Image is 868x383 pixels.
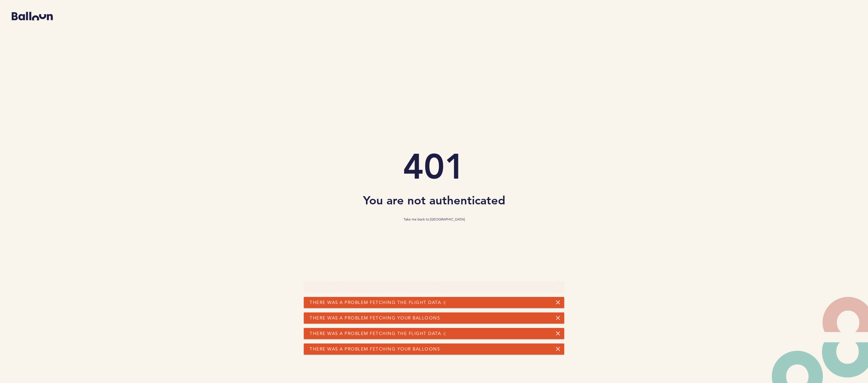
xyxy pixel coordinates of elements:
[304,343,564,355] div: There was a problem fetching your balloons
[404,216,465,222] a: Take me back to [GEOGRAPHIC_DATA]
[304,281,564,292] div: There was a problem fetching your balloons
[304,328,564,339] div: There was a problem fetching the flight data :(
[403,149,465,184] h1: 401
[363,193,505,208] h2: You are not authenticated
[304,281,564,293] div: There was a problem fetching the flight data :(
[304,297,564,308] div: There was a problem fetching the flight data :(
[304,312,564,324] div: There was a problem fetching your balloons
